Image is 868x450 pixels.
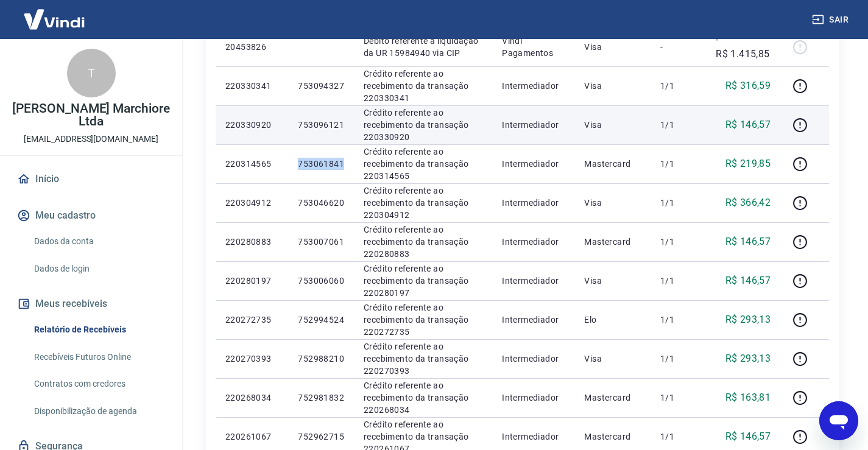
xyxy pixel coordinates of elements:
p: R$ 163,81 [725,390,771,405]
p: 753096121 [298,119,344,131]
p: Intermediador [502,314,565,326]
p: R$ 146,57 [725,273,771,288]
p: Intermediador [502,197,565,209]
p: 752962715 [298,431,344,443]
p: Crédito referente ao recebimento da transação 220268034 [364,379,482,416]
p: Intermediador [502,353,565,365]
p: R$ 146,57 [725,118,771,132]
p: 753006060 [298,275,344,287]
a: Relatório de Recebíveis [29,317,168,342]
p: 220270393 [225,353,278,365]
p: 1/1 [660,119,696,131]
p: Intermediador [502,236,565,248]
p: [PERSON_NAME] Marchiore Ltda [10,102,172,128]
p: 753046620 [298,197,344,209]
p: R$ 293,13 [725,312,771,327]
p: Crédito referente ao recebimento da transação 220330920 [364,107,482,143]
button: Sair [810,9,853,31]
p: 220280883 [225,236,278,248]
p: 220304912 [225,197,278,209]
p: 753007061 [298,236,344,248]
a: Dados da conta [29,229,168,254]
p: Crédito referente ao recebimento da transação 220304912 [364,185,482,221]
p: R$ 146,57 [725,429,771,444]
p: Intermediador [502,392,565,404]
p: 220268034 [225,392,278,404]
p: Visa [584,80,640,92]
p: 220314565 [225,158,278,170]
p: Mastercard [584,392,640,404]
a: Dados de login [29,256,168,281]
p: Intermediador [502,431,565,443]
p: 220272735 [225,314,278,326]
p: 1/1 [660,392,696,404]
iframe: Botão para abrir a janela de mensagens [819,401,858,440]
button: Meus recebíveis [15,290,168,317]
p: [EMAIL_ADDRESS][DOMAIN_NAME] [24,133,158,146]
p: 1/1 [660,431,696,443]
p: Visa [584,353,640,365]
p: 20453826 [225,41,278,53]
p: Visa [584,41,640,53]
p: 752994524 [298,314,344,326]
p: Intermediador [502,80,565,92]
p: R$ 219,85 [725,156,771,171]
p: Intermediador [502,158,565,170]
p: 220330341 [225,80,278,92]
p: 1/1 [660,197,696,209]
p: R$ 316,59 [725,79,771,93]
p: Visa [584,275,640,287]
p: 220330920 [225,119,278,131]
p: Crédito referente ao recebimento da transação 220270393 [364,340,482,377]
div: T [67,49,116,97]
p: Mastercard [584,431,640,443]
p: 220280197 [225,275,278,287]
p: 220261067 [225,431,278,443]
p: 1/1 [660,353,696,365]
p: Crédito referente ao recebimento da transação 220314565 [364,146,482,182]
p: 753094327 [298,80,344,92]
p: Débito referente à liquidação da UR 15984940 via CIP [364,35,482,59]
p: Crédito referente ao recebimento da transação 220272735 [364,301,482,338]
a: Disponibilização de agenda [29,399,168,424]
button: Meu cadastro [15,202,168,229]
p: Vindi Pagamentos [502,35,565,59]
p: Crédito referente ao recebimento da transação 220280883 [364,223,482,260]
p: Intermediador [502,119,565,131]
p: Crédito referente ao recebimento da transação 220330341 [364,68,482,104]
p: Visa [584,119,640,131]
p: - [660,41,696,53]
p: 752988210 [298,353,344,365]
a: Contratos com credores [29,371,168,396]
a: Início [15,166,168,192]
p: 1/1 [660,80,696,92]
p: Intermediador [502,275,565,287]
a: Recebíveis Futuros Online [29,345,168,370]
p: 1/1 [660,275,696,287]
img: Vindi [15,1,94,38]
p: R$ 146,57 [725,234,771,249]
p: 752981832 [298,392,344,404]
p: Mastercard [584,158,640,170]
p: 753061841 [298,158,344,170]
p: 1/1 [660,158,696,170]
p: 1/1 [660,314,696,326]
p: 1/1 [660,236,696,248]
p: Visa [584,197,640,209]
p: Crédito referente ao recebimento da transação 220280197 [364,262,482,299]
p: R$ 293,13 [725,351,771,366]
p: Mastercard [584,236,640,248]
p: R$ 366,42 [725,195,771,210]
p: Elo [584,314,640,326]
p: -R$ 1.415,85 [716,32,771,62]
